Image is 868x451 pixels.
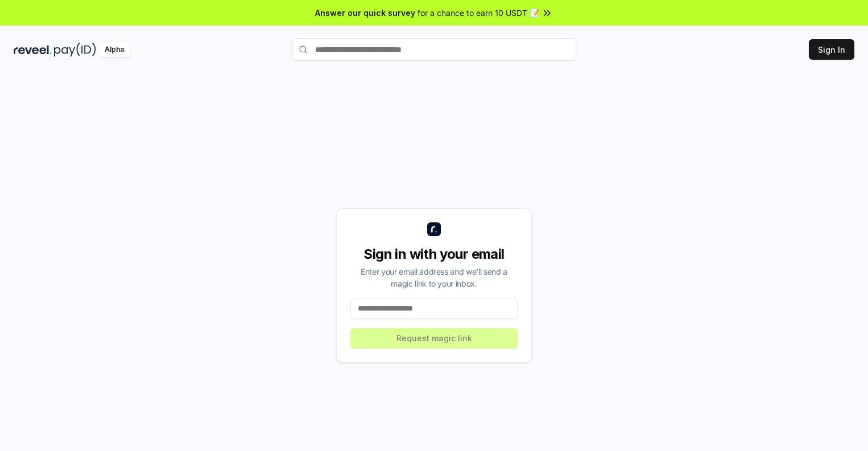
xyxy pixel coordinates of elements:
[427,222,441,236] img: logo_small
[809,39,854,60] button: Sign In
[418,7,539,19] span: for a chance to earn 10 USDT 📝
[98,43,130,57] div: Alpha
[14,43,52,57] img: reveel_dark
[315,7,415,19] span: Answer our quick survey
[350,266,518,289] div: Enter your email address and we’ll send a magic link to your inbox.
[54,43,96,57] img: pay_id
[350,245,518,263] div: Sign in with your email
